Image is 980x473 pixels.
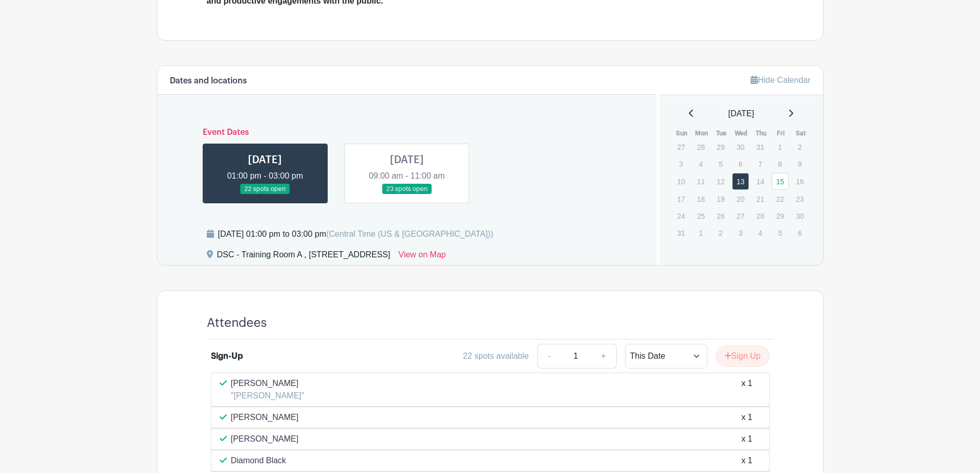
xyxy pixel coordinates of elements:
[692,128,712,138] th: Mon
[692,156,709,172] p: 4
[170,76,247,86] h6: Dates and locations
[672,173,689,189] p: 10
[752,191,769,207] p: 21
[218,228,493,240] div: [DATE] 01:00 pm to 03:00 pm
[791,191,808,207] p: 23
[741,411,752,424] div: x 1
[772,191,789,207] p: 22
[751,128,771,138] th: Thu
[752,173,769,189] p: 14
[791,208,808,224] p: 30
[751,76,810,84] a: Hide Calendar
[732,156,749,172] p: 6
[399,249,446,265] a: View on Map
[772,173,789,190] a: 15
[732,225,749,241] p: 3
[463,350,529,362] div: 22 spots available
[741,433,752,445] div: x 1
[712,225,729,241] p: 2
[591,344,616,369] a: +
[692,191,709,207] p: 18
[211,350,243,362] div: Sign-Up
[692,225,709,241] p: 1
[771,128,791,138] th: Fri
[231,390,305,402] p: "[PERSON_NAME]"
[692,208,709,224] p: 25
[741,454,752,467] div: x 1
[711,128,732,138] th: Tue
[207,316,267,330] h4: Attendees
[732,128,752,138] th: Wed
[672,139,689,155] p: 27
[231,411,299,424] p: [PERSON_NAME]
[672,225,689,241] p: 31
[752,139,769,155] p: 31
[194,128,620,137] h6: Event Dates
[672,156,689,172] p: 3
[537,344,561,369] a: -
[752,156,769,172] p: 7
[231,433,299,445] p: [PERSON_NAME]
[712,139,729,155] p: 29
[772,208,789,224] p: 29
[712,191,729,207] p: 19
[716,345,770,367] button: Sign Up
[326,230,493,238] span: (Central Time (US & [GEOGRAPHIC_DATA]))
[692,173,709,189] p: 11
[672,128,692,138] th: Sun
[231,454,287,467] p: Diamond Black
[772,156,789,172] p: 8
[791,139,808,155] p: 2
[752,208,769,224] p: 28
[728,108,754,120] span: [DATE]
[791,156,808,172] p: 9
[741,377,752,402] div: x 1
[712,156,729,172] p: 5
[217,249,390,265] div: DSC - Training Room A , [STREET_ADDRESS]
[732,139,749,155] p: 30
[732,208,749,224] p: 27
[672,208,689,224] p: 24
[752,225,769,241] p: 4
[732,191,749,207] p: 20
[791,173,808,189] p: 16
[692,139,709,155] p: 28
[791,128,811,138] th: Sat
[732,173,749,190] a: 13
[772,225,789,241] p: 5
[712,208,729,224] p: 26
[672,191,689,207] p: 17
[791,225,808,241] p: 6
[712,173,729,189] p: 12
[772,139,789,155] p: 1
[231,377,305,390] p: [PERSON_NAME]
